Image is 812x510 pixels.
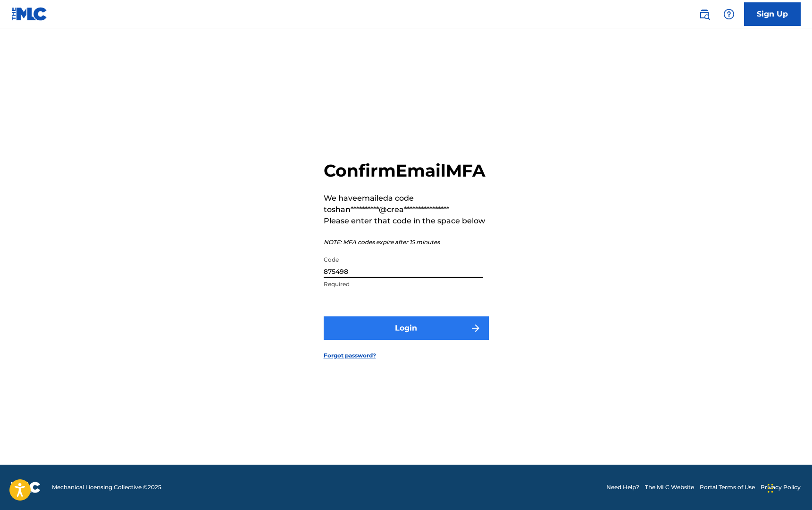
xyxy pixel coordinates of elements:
[470,323,481,334] img: f7272a7cc735f4ea7f67.svg
[11,7,48,21] img: MLC Logo
[324,316,489,340] button: Login
[768,474,773,502] div: Drag
[324,238,489,246] p: NOTE: MFA codes expire after 15 minutes
[606,483,639,492] a: Need Help?
[700,483,755,492] a: Portal Terms of Use
[744,2,801,26] a: Sign Up
[324,351,376,360] a: Forgot password?
[699,8,710,20] img: search
[761,483,801,492] a: Privacy Policy
[324,215,489,227] p: Please enter that code in the space below
[723,8,735,20] img: help
[52,483,161,492] span: Mechanical Licensing Collective © 2025
[695,5,714,24] a: Public Search
[645,483,694,492] a: The MLC Website
[11,482,41,493] img: logo
[720,5,738,24] div: Help
[324,280,483,289] p: Required
[324,160,489,181] h2: Confirm Email MFA
[765,465,812,510] iframe: Chat Widget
